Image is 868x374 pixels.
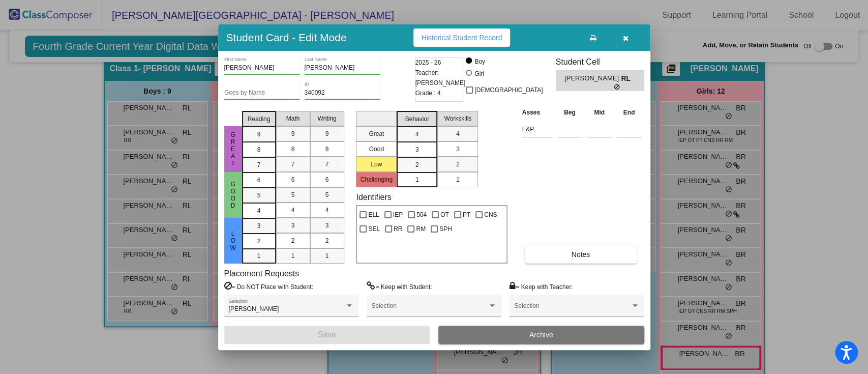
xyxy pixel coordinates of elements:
[291,236,295,245] span: 2
[456,160,460,169] span: 2
[305,90,380,97] input: Enter ID
[224,269,300,278] label: Placement Requests
[416,209,427,221] span: 504
[224,326,430,344] button: Save
[439,223,452,235] span: SPH
[564,73,621,84] span: [PERSON_NAME]
[325,175,329,184] span: 6
[291,190,295,199] span: 5
[325,190,329,199] span: 5
[257,251,261,261] span: 1
[368,209,379,221] span: ELL
[291,129,295,138] span: 9
[325,160,329,169] span: 7
[257,176,261,185] span: 6
[291,175,295,184] span: 6
[474,69,484,78] div: Girl
[356,192,391,202] label: Identifiers
[405,114,429,124] span: Behavior
[415,160,419,169] span: 2
[318,330,336,339] span: Save
[438,326,644,344] button: Archive
[291,160,295,169] span: 7
[585,107,614,118] th: Mid
[456,175,460,184] span: 1
[413,28,511,47] button: Historical Student Record
[415,175,419,184] span: 1
[291,221,295,230] span: 3
[286,114,300,123] span: Math
[556,57,644,67] h3: Student Cell
[257,145,261,154] span: 8
[248,114,271,124] span: Reading
[510,281,573,292] label: = Keep with Teacher:
[325,206,329,215] span: 4
[415,145,419,154] span: 3
[325,236,329,245] span: 2
[228,181,237,209] span: Good
[463,209,470,221] span: PT
[257,237,261,246] span: 2
[422,34,502,42] span: Historical Student Record
[440,209,449,221] span: OT
[572,250,590,258] span: Notes
[325,221,329,230] span: 3
[474,84,543,96] span: [DEMOGRAPHIC_DATA]
[555,107,585,118] th: Beg
[257,160,261,169] span: 7
[456,145,460,154] span: 3
[229,305,279,312] span: [PERSON_NAME]
[416,223,426,235] span: RM
[325,129,329,138] span: 9
[224,90,300,97] input: goes by name
[415,68,466,88] span: Teacher: [PERSON_NAME]
[474,57,485,66] div: Boy
[393,209,403,221] span: IEP
[367,281,432,292] label: = Keep with Student:
[325,145,329,154] span: 8
[368,223,380,235] span: SEL
[520,107,555,118] th: Asses
[394,223,402,235] span: RR
[484,209,497,221] span: CNS
[525,245,637,264] button: Notes
[257,221,261,231] span: 3
[291,206,295,215] span: 4
[228,131,237,167] span: Great
[228,230,237,251] span: Low
[291,145,295,154] span: 8
[415,130,419,139] span: 4
[257,206,261,215] span: 4
[444,114,471,123] span: Workskills
[257,191,261,200] span: 5
[226,31,347,44] h3: Student Card - Edit Mode
[317,114,336,123] span: Writing
[325,251,329,261] span: 1
[415,57,441,68] span: 2025 - 26
[257,130,261,139] span: 9
[291,251,295,261] span: 1
[529,331,553,339] span: Archive
[522,122,552,137] input: assessment
[224,281,313,292] label: = Do NOT Place with Student:
[621,73,635,84] span: RL
[415,88,441,98] span: Grade : 4
[456,129,460,138] span: 4
[614,107,644,118] th: End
